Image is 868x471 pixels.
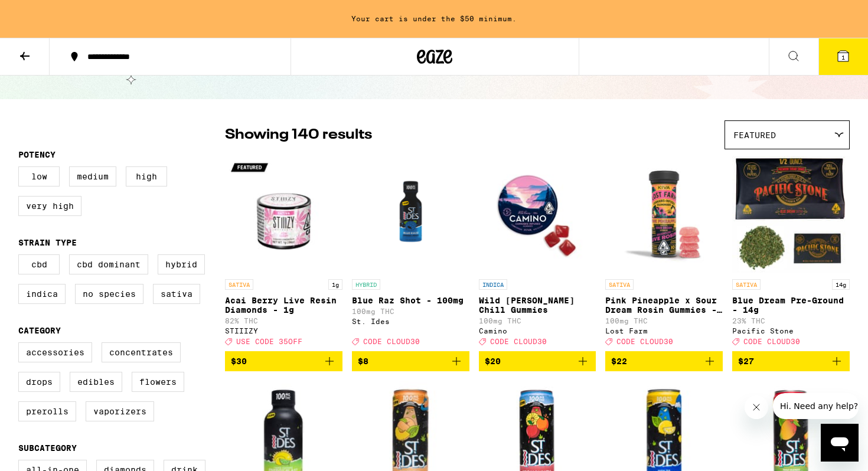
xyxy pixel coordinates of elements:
a: Open page for Pink Pineapple x Sour Dream Rosin Gummies - 100mg from Lost Farm [605,155,723,351]
legend: Subcategory [18,443,77,453]
p: SATIVA [732,279,761,290]
p: Blue Raz Shot - 100mg [352,296,469,305]
iframe: Close message [745,395,768,419]
legend: Category [18,326,61,335]
button: Add to bag [605,351,723,371]
button: Add to bag [352,351,469,371]
div: St. Ides [352,318,469,325]
p: Pink Pineapple x Sour Dream Rosin Gummies - 100mg [605,296,723,315]
label: Prerolls [18,401,76,421]
p: 23% THC [732,317,850,325]
a: Open page for Acai Berry Live Resin Diamonds - 1g from STIIIZY [225,155,342,351]
label: No Species [75,284,143,304]
img: Lost Farm - Pink Pineapple x Sour Dream Rosin Gummies - 100mg [605,155,723,273]
p: 100mg THC [352,308,469,315]
a: Open page for Blue Raz Shot - 100mg from St. Ides [352,155,469,351]
label: CBD Dominant [69,254,148,274]
p: INDICA [479,279,507,290]
p: Wild [PERSON_NAME] Chill Gummies [479,296,596,315]
p: Blue Dream Pre-Ground - 14g [732,296,850,315]
label: High [126,166,167,187]
p: 1g [328,279,342,290]
p: 82% THC [225,317,342,325]
span: CODE CLOUD30 [743,338,800,345]
img: St. Ides - Blue Raz Shot - 100mg [352,155,469,273]
label: Drops [18,372,60,392]
span: 1 [841,54,845,61]
label: Hybrid [158,254,205,274]
label: Concentrates [102,342,181,362]
label: Flowers [132,372,184,392]
p: Acai Berry Live Resin Diamonds - 1g [225,296,342,315]
div: Pacific Stone [732,327,850,335]
label: Indica [18,284,66,304]
img: Pacific Stone - Blue Dream Pre-Ground - 14g [732,155,850,273]
button: 1 [818,38,868,75]
span: $30 [231,356,247,366]
label: Sativa [153,284,200,304]
a: Open page for Wild Berry Chill Gummies from Camino [479,155,596,351]
span: $8 [358,356,368,366]
label: CBD [18,254,60,274]
div: STIIIZY [225,327,342,335]
button: Add to bag [225,351,342,371]
p: Showing 140 results [225,125,372,145]
div: Lost Farm [605,327,723,335]
span: CODE CLOUD30 [616,338,673,345]
span: $22 [611,356,627,366]
label: Vaporizers [86,401,154,421]
span: $27 [738,356,754,366]
p: HYBRID [352,279,380,290]
label: Medium [69,166,116,187]
label: Accessories [18,342,92,362]
div: Camino [479,327,596,335]
label: Edibles [70,372,122,392]
p: SATIVA [605,279,634,290]
span: USE CODE 35OFF [236,338,302,345]
a: Open page for Blue Dream Pre-Ground - 14g from Pacific Stone [732,155,850,351]
label: Very High [18,196,81,216]
legend: Strain Type [18,238,77,247]
p: SATIVA [225,279,253,290]
img: Camino - Wild Berry Chill Gummies [479,155,596,273]
span: $20 [485,356,501,366]
iframe: Message from company [773,393,859,419]
span: Featured [733,130,776,140]
label: Low [18,166,60,187]
iframe: Button to launch messaging window [821,424,859,462]
button: Add to bag [479,351,596,371]
img: STIIIZY - Acai Berry Live Resin Diamonds - 1g [225,155,342,273]
p: 14g [832,279,850,290]
p: 100mg THC [605,317,723,325]
span: CODE CLOUD30 [490,338,547,345]
button: Add to bag [732,351,850,371]
legend: Potency [18,150,56,159]
p: 100mg THC [479,317,596,325]
span: CODE CLOUD30 [363,338,420,345]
